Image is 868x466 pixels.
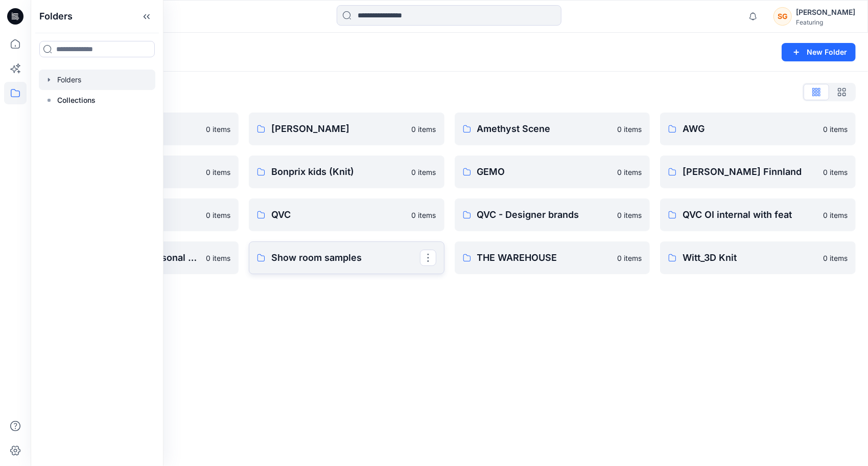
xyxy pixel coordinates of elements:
p: [PERSON_NAME] Finnland [683,165,817,179]
p: 0 items [617,124,642,135]
p: 0 items [206,210,230,220]
a: [PERSON_NAME] Finnland0 items [660,156,856,188]
a: Show room samples [249,241,444,274]
a: AWG0 items [660,113,856,145]
button: New Folder [782,43,856,61]
div: SG [773,7,792,26]
p: 0 items [206,167,230,177]
a: [PERSON_NAME]0 items [249,113,444,145]
p: 0 items [617,167,642,177]
a: GEMO0 items [455,156,650,188]
p: Show room samples [271,251,420,265]
a: Amethyst Scene0 items [455,113,650,145]
p: Bonprix kids (Knit) [271,165,406,179]
a: QVC0 items [249,198,444,231]
div: Featuring [796,18,855,26]
p: Amethyst Scene [477,122,612,136]
p: GEMO [477,165,612,179]
a: THE WAREHOUSE0 items [455,241,650,274]
p: 0 items [823,167,848,177]
p: 0 items [823,210,848,220]
p: 0 items [206,253,230,263]
p: 0 items [206,124,230,135]
p: 0 items [617,253,642,263]
p: THE WAREHOUSE [477,251,612,265]
a: QVC OI internal with feat0 items [660,198,856,231]
a: QVC - Designer brands0 items [455,198,650,231]
p: 0 items [412,124,436,135]
p: 0 items [823,124,848,135]
p: 0 items [617,210,642,220]
p: [PERSON_NAME] [271,122,406,136]
p: Collections [57,94,96,106]
div: [PERSON_NAME] [796,6,855,18]
p: QVC OI internal with feat [683,208,817,222]
a: Bonprix kids (Knit)0 items [249,156,444,188]
p: QVC [271,208,406,222]
p: AWG [683,122,817,136]
p: Witt_3D Knit [683,251,817,265]
p: 0 items [823,253,848,263]
a: Witt_3D Knit0 items [660,241,856,274]
p: 0 items [412,210,436,220]
p: 0 items [412,167,436,177]
p: QVC - Designer brands [477,208,612,222]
